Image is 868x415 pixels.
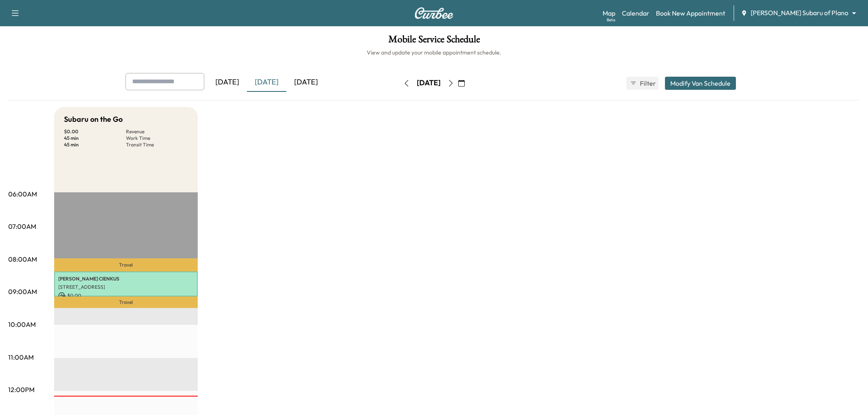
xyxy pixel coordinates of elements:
[126,141,188,148] p: Transit Time
[58,292,194,299] p: $ 0.00
[54,258,198,271] p: Travel
[622,8,649,18] a: Calendar
[8,189,37,199] p: 06:00AM
[126,135,188,141] p: Work Time
[8,385,34,394] p: 12:00PM
[417,78,441,88] div: [DATE]
[8,287,37,296] p: 09:00AM
[607,17,615,23] div: Beta
[751,8,848,18] span: [PERSON_NAME] Subaru of Plano
[665,77,736,90] button: Modify Van Schedule
[64,114,123,125] h5: Subaru on the Go
[414,7,454,19] img: Curbee Logo
[64,141,126,148] p: 45 min
[640,78,655,88] span: Filter
[54,296,198,308] p: Travel
[64,135,126,141] p: 45 min
[126,128,188,135] p: Revenue
[603,8,615,18] a: MapBeta
[656,8,725,18] a: Book New Appointment
[8,319,36,329] p: 10:00AM
[626,77,658,90] button: Filter
[247,73,286,92] div: [DATE]
[8,221,36,231] p: 07:00AM
[58,284,194,290] p: [STREET_ADDRESS]
[8,48,860,57] h6: View and update your mobile appointment schedule.
[286,73,326,92] div: [DATE]
[8,352,34,362] p: 11:00AM
[58,276,194,282] p: [PERSON_NAME] CIENKUS
[8,34,860,48] h1: Mobile Service Schedule
[208,73,247,92] div: [DATE]
[64,128,126,135] p: $ 0.00
[8,254,37,264] p: 08:00AM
